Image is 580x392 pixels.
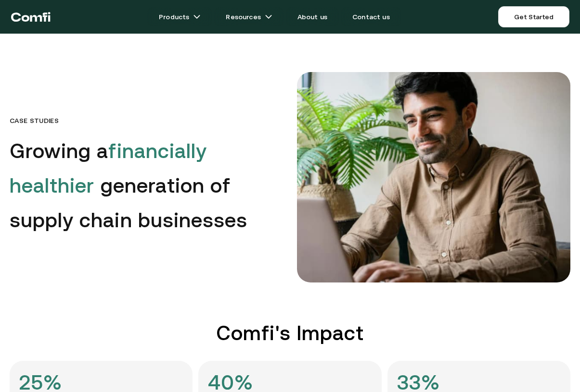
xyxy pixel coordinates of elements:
[297,72,571,282] img: comfi
[147,7,212,26] a: Productsarrow icons
[286,7,339,26] a: About us
[10,139,207,197] span: financially healthier
[10,117,284,124] p: Case Studies
[10,134,284,237] h1: Growing a generation of supply chain businesses
[498,6,569,27] a: Get Started
[193,13,201,21] img: arrow icons
[341,7,401,26] a: Contact us
[10,321,570,345] h2: Comfi's Impact
[11,2,51,31] a: Return to the top of the Comfi home page
[265,13,272,21] img: arrow icons
[214,7,284,26] a: Resourcesarrow icons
